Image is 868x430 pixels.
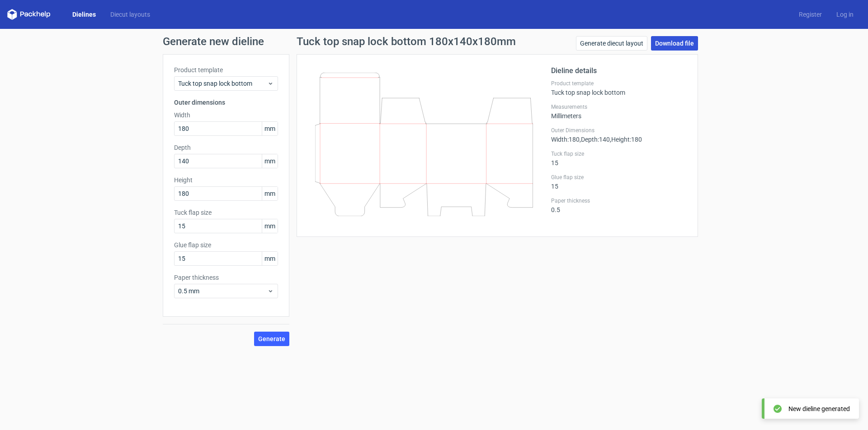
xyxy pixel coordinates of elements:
[580,136,610,143] span: , Depth : 140
[174,111,278,120] label: Width
[65,10,103,19] a: Dielines
[262,122,278,135] span: mm
[792,10,829,19] a: Register
[551,150,687,166] div: 15
[551,197,687,204] label: Paper thickness
[174,65,278,74] label: Product template
[262,219,278,233] span: mm
[551,103,687,120] div: Millimeters
[551,80,687,96] div: Tuck top snap lock bottom
[258,336,285,342] span: Generate
[551,174,687,181] label: Glue flap size
[174,176,278,185] label: Height
[262,252,278,265] span: mm
[178,287,267,296] span: 0.5 mm
[174,273,278,282] label: Paper thickness
[551,103,687,111] label: Measurements
[551,136,580,143] span: Width : 180
[651,36,698,51] a: Download file
[551,80,687,87] label: Product template
[551,150,687,157] label: Tuck flap size
[788,404,850,413] div: New dieline generated
[551,197,687,213] div: 0.5
[178,79,267,88] span: Tuck top snap lock bottom
[551,65,687,76] h2: Dieline details
[174,208,278,217] label: Tuck flap size
[829,10,861,19] a: Log in
[254,332,289,346] button: Generate
[163,36,705,47] h1: Generate new dieline
[174,240,278,250] label: Glue flap size
[551,174,687,190] div: 15
[262,187,278,200] span: mm
[103,10,157,19] a: Diecut layouts
[610,136,642,143] span: , Height : 180
[576,36,647,51] a: Generate diecut layout
[297,36,516,47] h1: Tuck top snap lock bottom 180x140x180mm
[262,154,278,168] span: mm
[174,98,278,107] h3: Outer dimensions
[174,143,278,152] label: Depth
[551,127,687,134] label: Outer Dimensions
